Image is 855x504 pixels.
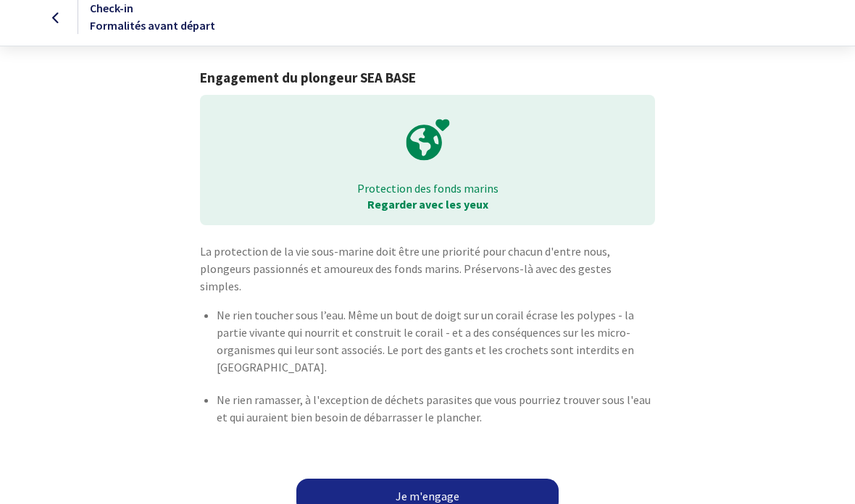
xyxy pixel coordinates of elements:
[200,70,654,86] h1: Engagement du plongeur SEA BASE
[90,1,215,33] span: Check-in Formalités avant départ
[367,197,488,211] strong: Regarder avec les yeux
[200,243,654,295] p: La protection de la vie sous-marine doit être une priorité pour chacun d'entre nous, plongeurs pa...
[217,391,654,426] p: Ne rien ramasser, à l'exception de déchets parasites que vous pourriez trouver sous l'eau et qui ...
[210,180,644,196] p: Protection des fonds marins
[217,306,654,376] p: Ne rien toucher sous l’eau. Même un bout de doigt sur un corail écrase les polypes - la partie vi...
